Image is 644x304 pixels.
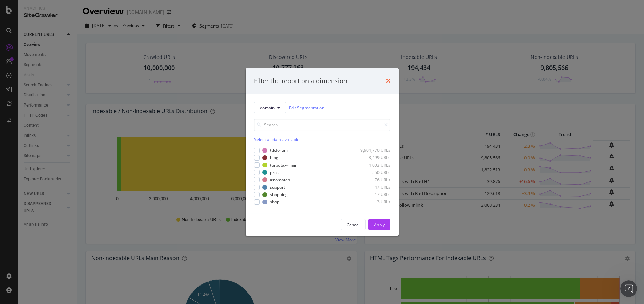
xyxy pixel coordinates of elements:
button: domain [254,102,286,113]
img: Profile image for Chiara [8,153,22,167]
div: blog [270,155,278,161]
div: • [DATE] [71,83,90,90]
div: Select all data available [254,137,390,142]
div: 3 URLs [356,199,390,205]
span: Was that helpful? [25,25,67,30]
img: Profile image for Jessica [8,127,22,141]
img: Jenny avatar [7,211,15,219]
button: Ask a question [38,196,101,210]
button: Help [93,217,139,245]
span: domain [260,105,275,111]
div: [PERSON_NAME] [25,109,65,116]
span: Home [16,235,30,240]
h1: Messages [51,3,89,15]
div: times [386,77,390,86]
div: 8,499 URLs [356,155,390,161]
div: 17 URLs [356,192,390,197]
div: Customer Support [25,31,69,39]
button: Apply [368,219,390,230]
div: Apply [374,222,385,228]
div: [PERSON_NAME] [25,134,65,142]
span: Did that answer your question? [25,76,101,82]
div: 550 URLs [356,170,390,176]
div: modal [246,68,399,236]
span: Rate your conversation [25,128,81,133]
span: Thank you for your patience. We will try to get back to you as soon as possible. [23,205,217,211]
div: turbotax-main [270,162,297,168]
img: Anne avatar [10,205,18,214]
button: Cancel [341,219,366,230]
img: Profile image for Customer Support [8,50,22,64]
div: pros [270,170,279,176]
div: • [DATE] [39,212,58,219]
input: Search [254,119,390,131]
div: Cancel [347,222,360,228]
div: #nomatch [270,177,290,183]
div: support [270,184,285,190]
div: shopping [270,192,288,197]
div: Customer Support [25,186,69,193]
img: Profile image for Customer Support [8,76,22,90]
div: • [DATE] [66,160,86,167]
img: Profile image for Customer Support [8,179,22,193]
div: ttlcforum [270,147,288,153]
div: Close [122,3,134,15]
span: Rate your conversation [25,154,81,159]
div: Customer Support [25,57,69,64]
div: 76 URLs [356,177,390,183]
img: Renaud avatar [13,211,21,219]
a: Edit Segmentation [289,104,324,111]
div: • [DATE] [71,186,90,193]
div: 9,904,770 URLs [356,147,390,153]
span: Is that what you were looking for? [25,50,107,56]
button: Messages [46,217,92,245]
div: [PERSON_NAME] [25,160,65,167]
div: • [DATE] [71,57,90,64]
div: • [DATE] [66,109,86,116]
div: Customer Support [25,83,69,90]
div: 47 URLs [356,184,390,190]
div: Botify [23,212,37,219]
div: shop [270,199,279,205]
div: • [DATE] [66,134,86,142]
div: • [DATE] [71,31,90,39]
iframe: To enrich screen reader interactions, please activate Accessibility in Grammarly extension settings [620,280,637,297]
span: Messages [56,235,83,240]
span: is there a filter to exclude multiple url types? [25,179,134,185]
div: 4,003 URLs [356,162,390,168]
img: Profile image for Colleen [8,102,22,116]
img: Profile image for Customer Support [8,24,22,38]
div: Filter the report on a dimension [254,77,347,86]
span: Help [110,235,121,240]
